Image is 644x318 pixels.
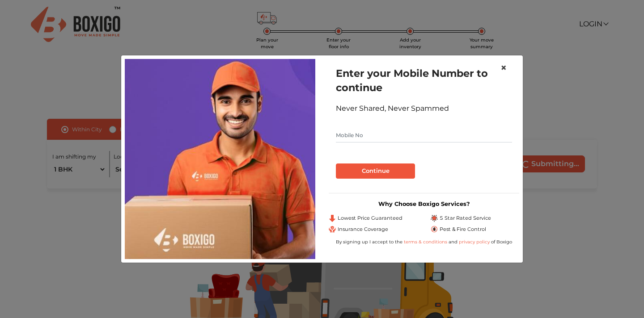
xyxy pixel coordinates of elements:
button: Continue [336,163,415,179]
span: Lowest Price Guaranteed [338,214,402,222]
div: Never Shared, Never Spammed [336,103,512,114]
h1: Enter your Mobile Number to continue [336,66,512,95]
span: × [500,61,507,74]
a: privacy policy [458,239,491,245]
span: 5 Star Rated Service [440,214,491,222]
input: Mobile No [336,128,512,142]
div: By signing up I accept to the and of Boxigo [329,238,519,245]
button: Close [493,55,514,80]
a: terms & conditions [404,239,449,245]
img: relocation-img [125,59,315,259]
h3: Why Choose Boxigo Services? [329,201,519,207]
span: Insurance Coverage [338,226,388,233]
span: Pest & Fire Control [440,226,486,233]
